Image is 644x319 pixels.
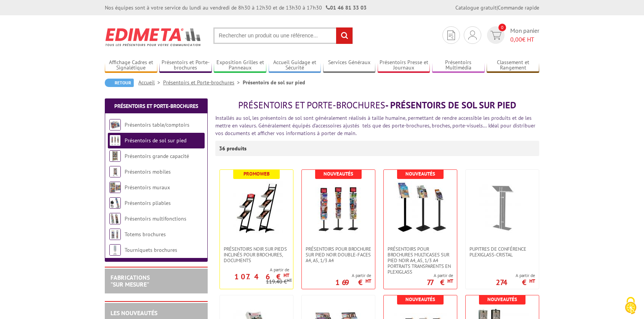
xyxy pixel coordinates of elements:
a: Présentoirs pliables [125,200,171,206]
span: A partir de [427,272,453,279]
a: Catalogue gratuit [455,4,497,11]
p: 77 € [427,280,453,285]
img: Présentoirs grande capacité [109,150,121,162]
p: 107.46 € [234,274,289,279]
span: A partir de [220,267,289,273]
p: 119.40 € [266,279,292,285]
sup: HT [365,278,371,284]
img: Présentoirs mobiles [109,166,121,177]
a: devis rapide 0 Mon panier 0,00€ HT [485,26,539,44]
span: Présentoirs NOIR sur pieds inclinés pour brochures, documents [224,246,289,263]
img: Présentoirs pliables [109,197,121,209]
img: Présentoirs multifonctions [109,213,121,224]
a: Tourniquets brochures [125,246,177,253]
img: Présentoirs de sol sur pied [109,135,121,146]
span: A partir de [496,272,535,279]
h1: - Présentoirs de sol sur pied [215,100,539,110]
img: Présentoirs NOIR sur pieds inclinés pour brochures, documents [230,181,283,234]
img: Présentoirs muraux [109,182,121,193]
a: LES NOUVEAUTÉS [111,309,157,317]
img: Cookies (fenêtre modale) [621,296,640,315]
a: Totems brochures [125,231,166,238]
sup: HT [284,272,289,279]
span: 0,00 [510,35,522,43]
strong: 01 46 81 33 03 [326,4,367,11]
a: Présentoirs NOIR sur pieds inclinés pour brochures, documents [220,246,293,263]
b: Nouveautés [405,296,435,303]
img: devis rapide [468,31,477,40]
a: Affichage Cadres et Signalétique [105,59,157,72]
a: Présentoirs et Porte-brochures [159,59,212,72]
a: Accueil Guidage et Sécurité [269,59,321,72]
a: Présentoirs de sol sur pied [125,137,186,144]
input: Rechercher un produit ou une référence... [213,27,353,44]
a: Exposition Grilles et Panneaux [214,59,266,72]
p: 169 € [335,280,371,285]
b: Nouveautés [324,171,353,177]
p: 274 € [496,280,535,285]
img: Présentoirs table/comptoirs [109,119,121,130]
sup: HT [447,278,453,284]
a: Classement et Rangement [487,59,539,72]
b: Nouveautés [487,296,517,303]
a: Présentoirs Multimédia [432,59,485,72]
a: Pupitres de conférence plexiglass-cristal [466,246,539,258]
span: A partir de [335,272,371,279]
img: devis rapide [490,31,501,40]
span: € HT [510,35,539,44]
b: Nouveautés [405,171,435,177]
img: Edimeta [105,23,202,51]
img: Présentoirs pour brochure sur pied NOIR double-faces A4, A5, 1/3 A4 [312,181,365,235]
span: Présentoirs et Porte-brochures [238,99,385,111]
input: rechercher [336,27,352,44]
a: FABRICATIONS"Sur Mesure" [111,274,150,288]
a: Présentoirs mobiles [125,168,171,175]
img: Pupitres de conférence plexiglass-cristal [476,181,529,235]
span: Présentoirs pour brochure sur pied NOIR double-faces A4, A5, 1/3 A4 [306,246,371,263]
span: 0 [498,24,506,31]
button: Cookies (fenêtre modale) [617,293,644,319]
a: Présentoirs muraux [125,184,170,191]
a: Présentoirs et Porte-brochures [114,103,198,110]
a: Présentoirs et Porte-brochures [163,79,243,86]
span: Pupitres de conférence plexiglass-cristal [469,246,535,258]
a: Présentoirs table/comptoirs [125,121,189,128]
img: devis rapide [447,31,455,40]
img: Tourniquets brochures [109,244,121,256]
p: 36 produits [219,141,248,156]
img: Totems brochures [109,229,121,240]
span: Mon panier [510,26,539,44]
div: Nos équipes sont à votre service du lundi au vendredi de 8h30 à 12h30 et de 13h30 à 17h30 [105,4,367,11]
a: Retour [105,79,134,87]
a: Présentoirs Presse et Journaux [378,59,430,72]
b: Promoweb [244,171,270,177]
a: Présentoirs pour brochure sur pied NOIR double-faces A4, A5, 1/3 A4 [302,246,375,263]
a: Présentoirs grande capacité [125,153,189,159]
span: Présentoirs pour brochures multicases sur pied NOIR A4, A5, 1/3 A4 Portraits transparents en plex... [388,246,453,275]
div: | [455,4,539,11]
a: Accueil [138,79,163,86]
sup: HT [287,277,292,283]
a: Présentoirs multifonctions [125,215,186,222]
a: Présentoirs pour brochures multicases sur pied NOIR A4, A5, 1/3 A4 Portraits transparents en plex... [384,246,457,275]
a: Commande rapide [498,4,539,11]
li: Présentoirs de sol sur pied [243,79,305,86]
font: Installés au sol, les présentoirs de sol sont généralement réalisés à taille humaine, permettant ... [215,114,535,137]
img: Présentoirs pour brochures multicases sur pied NOIR A4, A5, 1/3 A4 Portraits transparents en plex... [394,181,447,235]
sup: HT [529,278,535,284]
a: Services Généraux [323,59,376,72]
